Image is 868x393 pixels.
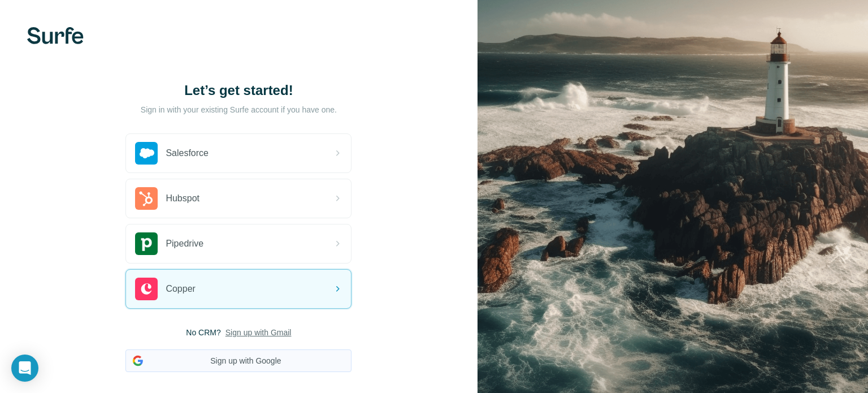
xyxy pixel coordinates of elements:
span: No CRM? [186,327,220,338]
div: Open Intercom Messenger [11,355,38,382]
img: Surfe's logo [27,27,84,44]
img: salesforce's logo [135,142,158,165]
p: Sign in with your existing Surfe account if you have one. [141,104,337,115]
span: Copper [166,282,195,296]
span: Pipedrive [166,237,203,251]
span: Hubspot [166,192,199,205]
button: Sign up with Google [125,349,351,372]
span: Salesforce [166,146,209,160]
img: hubspot's logo [135,187,158,210]
h1: Let’s get started! [125,81,351,100]
img: pipedrive's logo [135,232,158,255]
button: Sign up with Gmail [225,327,292,338]
img: copper's logo [135,278,158,300]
